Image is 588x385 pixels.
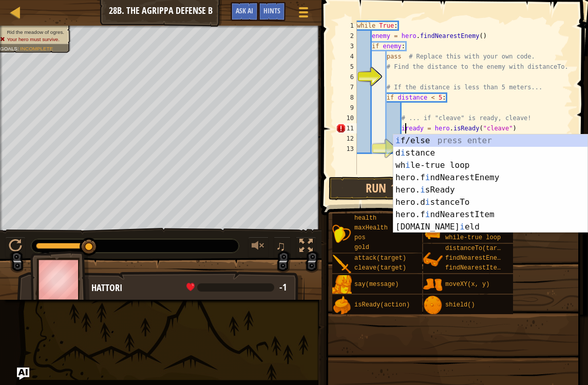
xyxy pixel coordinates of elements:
[445,234,501,241] span: while-true loop
[354,215,376,222] span: health
[354,255,406,262] span: attack(target)
[445,255,512,262] span: findNearestEnemy()
[276,238,286,254] span: ♫
[445,301,475,309] span: shield()
[332,255,352,274] img: portrait.png
[7,36,60,42] span: Your hero must survive.
[291,2,316,26] button: Show game menu
[336,62,357,72] div: 5
[7,29,64,35] span: Rid the meadow of ogres.
[231,2,258,21] button: Ask AI
[336,31,357,41] div: 2
[445,281,489,288] span: moveXY(x, y)
[329,177,447,200] button: Run ⇧↵
[5,237,26,258] button: ⌘ + P: Play
[354,301,410,309] span: isReady(action)
[354,234,366,241] span: pos
[186,283,287,292] div: health: -1 / 169
[20,46,53,51] span: Incomplete
[248,237,269,258] button: Adjust volume
[336,41,357,51] div: 3
[332,296,352,315] img: portrait.png
[30,251,90,308] img: thang_avatar_frame.png
[336,92,357,103] div: 8
[423,296,443,315] img: portrait.png
[354,244,369,251] span: gold
[296,237,316,258] button: Toggle fullscreen
[423,275,443,295] img: portrait.png
[279,281,287,294] span: -1
[236,6,253,15] span: Ask AI
[445,264,508,272] span: findNearestItem()
[17,46,20,51] span: :
[336,51,357,62] div: 4
[332,224,352,244] img: portrait.png
[91,281,294,295] div: Hattori
[336,113,357,123] div: 10
[336,82,357,92] div: 7
[336,21,357,31] div: 1
[354,224,388,232] span: maxHealth
[423,250,443,269] img: portrait.png
[17,368,29,380] button: Ask AI
[336,103,357,113] div: 9
[336,144,357,154] div: 13
[354,264,406,272] span: cleave(target)
[332,275,352,295] img: portrait.png
[274,237,291,258] button: ♫
[354,281,399,288] span: say(message)
[445,245,512,252] span: distanceTo(target)
[263,6,280,15] span: Hints
[336,133,357,144] div: 12
[336,72,357,82] div: 6
[336,123,357,133] div: 11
